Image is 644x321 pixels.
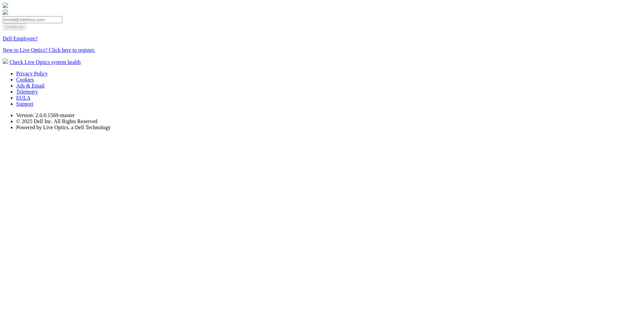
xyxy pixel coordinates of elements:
[16,124,641,131] li: Powered by Live Optics, a Dell Technology
[9,59,81,65] a: Check Live Optics system health
[16,77,34,82] a: Cookies
[16,83,44,88] a: Ads & Email
[3,59,8,64] img: status-check-icon.svg
[16,95,31,101] a: EULA
[16,112,641,118] li: Version: 2.0.0.1569-master
[16,118,641,124] li: © 2025 Dell Inc. All Rights Reserved
[3,23,26,30] input: Continue
[3,36,38,41] a: Dell Employee?
[3,47,95,53] a: New to Live Optics? Click here to register.
[3,16,62,23] input: email@address.com
[16,89,38,95] a: Telemetry
[16,71,48,76] a: Privacy Policy
[3,9,8,15] img: liveoptics-word.svg
[3,3,8,8] img: liveoptics-logo.svg
[16,101,33,107] a: Support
